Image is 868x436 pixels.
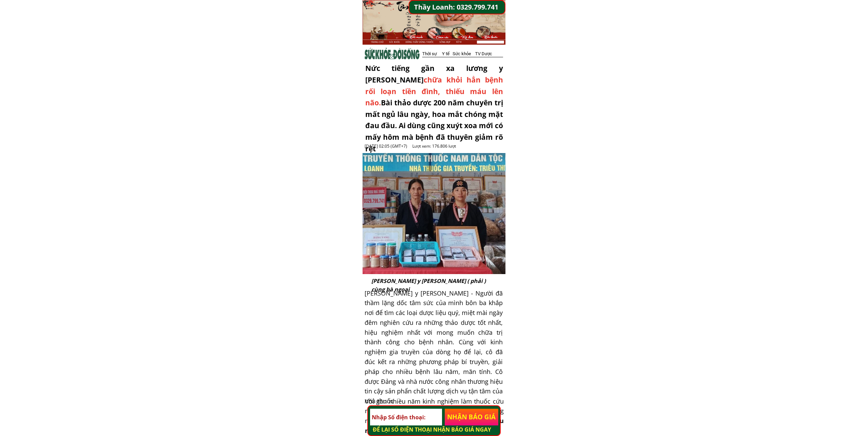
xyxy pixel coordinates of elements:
h3: ĐỂ LẠI SỐ ĐIỆN THOẠI NHẬN BÁO GIÁ NGAY [373,425,498,434]
div: [PERSON_NAME] y [PERSON_NAME] ( phải ) cùng bà ngoại [371,277,497,294]
div: [PERSON_NAME] y [PERSON_NAME] - Người đã thầm lặng dốc tâm sức của mình bôn ba khắp nơi để tìm cá... [365,288,503,406]
span: Nức tiếng gần xa lương y [PERSON_NAME] [365,63,503,85]
p: NHẬN BÁO GIÁ [445,409,499,426]
span: Mất ngủ lâu năm, rối loạn tiền đình, thiếu máu lên não [365,417,504,435]
a: Thầy Loanh: 0329.799.741 [414,2,506,13]
span: Bài thảo dược 200 năm chuyên trị mất ngủ lâu ngày, hoa mắt chóng mặt đau đầu. Ai dùng cũng xuýt x... [365,98,503,153]
div: Thời sự Y tế Sức khỏe TV Dược [422,50,509,58]
h3: [DATE] 02:05 (GMT+7) Lượt xem: 176.806 lượt [365,143,486,149]
input: Nhập Số điện thoại: [370,409,442,426]
div: chữa khỏi hẳn bệnh rối loạn tiền đình, thiếu máu lên não. [365,63,503,154]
